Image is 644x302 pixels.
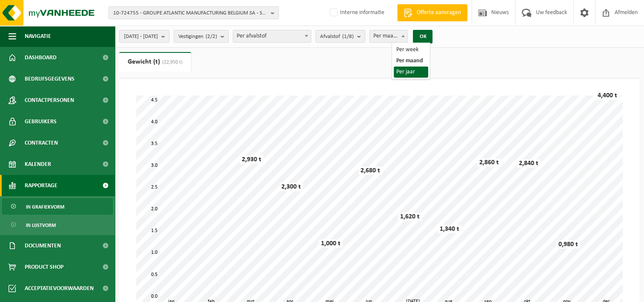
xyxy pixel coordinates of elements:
[240,155,263,164] div: 2,930 t
[2,217,113,233] a: In lijstvorm
[397,4,467,21] a: Offerte aanvragen
[124,30,158,43] span: [DATE] - [DATE]
[25,132,58,154] span: Contracten
[556,240,580,249] div: 0,980 t
[26,217,56,233] span: In lijstvorm
[206,34,217,39] count: (2/2)
[26,199,64,215] span: In grafiekvorm
[25,68,74,90] span: Bedrijfsgegevens
[517,159,541,168] div: 2,840 t
[25,235,61,256] span: Documenten
[119,30,169,43] button: [DATE] - [DATE]
[394,67,428,78] li: Per jaar
[25,111,57,132] span: Gebruikers
[119,52,191,72] a: Gewicht (t)
[233,30,311,42] span: Per afvalstof
[25,90,74,111] span: Contactpersonen
[109,6,279,19] button: 10-724755 - GROUPE ATLANTIC MANUFACTURING BELGIUM SA - SENEFFE
[328,6,384,19] label: Interne informatie
[25,175,57,196] span: Rapportage
[394,55,428,67] li: Per maand
[233,30,311,43] span: Per afvalstof
[415,9,463,17] span: Offerte aanvragen
[398,212,422,221] div: 1,620 t
[25,47,57,68] span: Dashboard
[25,154,51,175] span: Kalender
[2,198,113,215] a: In grafiekvorm
[315,30,365,43] button: Afvalstof(1/8)
[279,183,303,191] div: 2,300 t
[438,225,461,233] div: 1,340 t
[174,30,229,43] button: Vestigingen(2/2)
[370,30,408,42] span: Per maand
[113,7,267,20] span: 10-724755 - GROUPE ATLANTIC MANUFACTURING BELGIUM SA - SENEFFE
[369,30,408,43] span: Per maand
[160,60,183,65] span: (22,950 t)
[358,166,382,175] div: 2,680 t
[25,26,51,47] span: Navigatie
[320,30,354,43] span: Afvalstof
[178,30,217,43] span: Vestigingen
[342,34,354,39] count: (1/8)
[25,256,63,278] span: Product Shop
[477,158,501,167] div: 2,860 t
[413,30,432,44] button: OK
[595,91,619,100] div: 4,400 t
[394,44,428,55] li: Per week
[25,278,94,299] span: Acceptatievoorwaarden
[319,239,343,248] div: 1,000 t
